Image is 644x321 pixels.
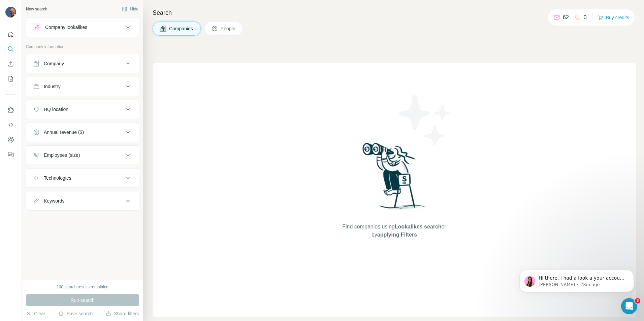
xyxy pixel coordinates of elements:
img: Surfe Illustration - Stars [394,90,455,150]
div: Employees (size) [44,152,80,158]
div: Company [44,60,64,67]
span: applying Filters [377,232,417,238]
button: Search [5,43,16,55]
button: Use Surfe API [5,119,16,131]
div: Annual revenue ($) [44,129,84,136]
span: People [221,25,236,32]
button: Enrich CSV [5,58,16,70]
div: HQ location [44,106,68,113]
h4: Search [153,8,636,17]
button: Dashboard [5,134,16,146]
button: Hide [117,4,143,14]
img: Avatar [5,7,16,17]
div: Upgrade plan for full access to Surfe [206,1,279,16]
div: Company lookalikes [45,24,87,31]
button: Company [26,56,139,72]
div: 100 search results remaining [57,284,108,290]
button: Industry [26,78,139,95]
iframe: Intercom live chat [621,298,637,314]
button: Keywords [26,193,139,209]
button: Clear [26,310,45,317]
div: Keywords [44,198,64,204]
img: Surfe Illustration - Woman searching with binoculars [359,141,429,216]
button: Employees (size) [26,147,139,163]
span: Companies [169,25,194,32]
button: Technologies [26,170,139,186]
p: Company information [26,44,139,50]
button: Save search [58,310,93,317]
iframe: Intercom notifications message [509,256,644,303]
button: Buy credits [598,13,629,22]
div: New search [26,6,47,12]
button: My lists [5,73,16,85]
span: Find companies using or by [340,223,448,239]
button: Share filters [106,310,139,317]
button: Use Surfe on LinkedIn [5,104,16,116]
p: 0 [584,13,587,22]
button: Quick start [5,28,16,40]
span: Lookalikes search [395,224,442,229]
button: Feedback [5,148,16,160]
button: Company lookalikes [26,19,139,35]
span: 3 [635,298,640,304]
button: Annual revenue ($) [26,124,139,140]
div: Industry [44,83,61,90]
button: HQ location [26,101,139,117]
div: Technologies [44,175,71,181]
p: 62 [563,13,569,22]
